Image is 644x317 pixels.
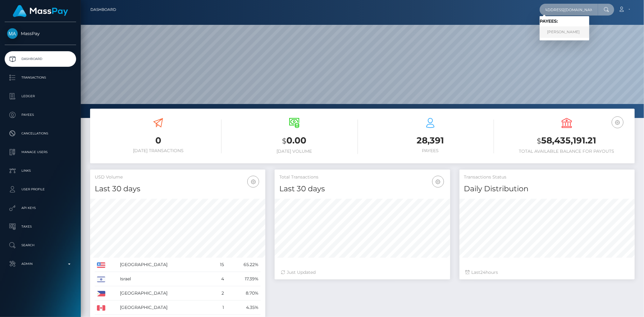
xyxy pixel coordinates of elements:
[5,70,76,85] a: Transactions
[5,51,76,67] a: Dashboard
[5,256,76,272] a: Admin
[540,26,589,38] a: [PERSON_NAME]
[226,258,261,272] td: 65.22%
[7,129,74,138] p: Cancellations
[95,174,261,180] h5: USD Volume
[5,182,76,197] a: User Profile
[5,200,76,216] a: API Keys
[7,73,74,82] p: Transactions
[226,301,261,315] td: 4.35%
[5,219,76,234] a: Taxes
[90,3,116,16] a: Dashboard
[118,258,211,272] td: [GEOGRAPHIC_DATA]
[211,301,226,315] td: 1
[211,286,226,301] td: 2
[5,144,76,160] a: Manage Users
[5,126,76,141] a: Cancellations
[7,147,74,157] p: Manage Users
[7,166,74,175] p: Links
[231,149,358,154] h6: [DATE] Volume
[118,301,211,315] td: [GEOGRAPHIC_DATA]
[7,185,74,194] p: User Profile
[7,203,74,213] p: API Keys
[118,272,211,286] td: Israel
[540,19,589,24] h6: Payees:
[281,269,444,276] div: Just Updated
[97,291,105,297] img: PH.png
[7,54,74,64] p: Dashboard
[7,259,74,269] p: Admin
[7,222,74,231] p: Taxes
[481,269,486,275] span: 24
[95,148,222,153] h6: [DATE] Transactions
[5,31,76,36] span: MassPay
[5,88,76,104] a: Ledger
[464,174,630,180] h5: Transactions Status
[7,28,18,39] img: MassPay
[540,4,598,16] input: Search...
[503,134,630,147] h3: 58,435,191.21
[503,149,630,154] h6: Total Available Balance for Payouts
[5,238,76,253] a: Search
[97,262,105,268] img: US.png
[97,277,105,282] img: IL.png
[226,286,261,301] td: 8.70%
[226,272,261,286] td: 17.39%
[537,137,541,145] small: $
[464,183,630,194] h4: Daily Distribution
[95,183,261,194] h4: Last 30 days
[367,134,494,147] h3: 28,391
[211,272,226,286] td: 4
[279,183,445,194] h4: Last 30 days
[5,163,76,179] a: Links
[13,5,68,17] img: MassPay Logo
[367,148,494,153] h6: Payees
[231,134,358,147] h3: 0.00
[466,269,628,276] div: Last hours
[5,107,76,123] a: Payees
[95,134,222,147] h3: 0
[118,286,211,301] td: [GEOGRAPHIC_DATA]
[7,110,74,120] p: Payees
[282,137,286,145] small: $
[97,305,105,311] img: CA.png
[7,92,74,101] p: Ledger
[211,258,226,272] td: 15
[7,241,74,250] p: Search
[279,174,445,180] h5: Total Transactions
